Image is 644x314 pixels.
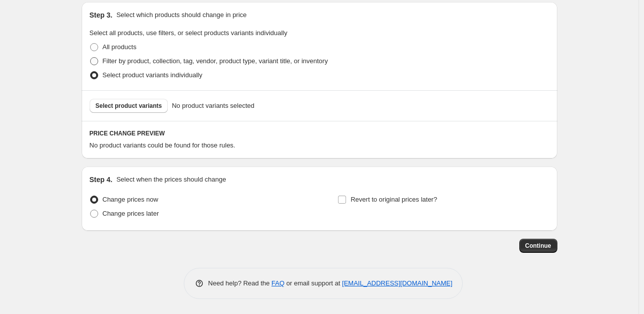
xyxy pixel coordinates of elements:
h2: Step 4. [90,175,113,185]
span: Change prices now [103,196,158,203]
span: Change prices later [103,210,159,217]
span: No product variants could be found for those rules. [90,141,235,149]
span: Select product variants individually [103,71,202,79]
span: No product variants selected [172,101,254,111]
a: FAQ [271,279,284,287]
h2: Step 3. [90,10,113,20]
span: Continue [525,242,551,250]
span: All products [103,43,137,51]
p: Select when the prices should change [116,175,226,185]
a: [EMAIL_ADDRESS][DOMAIN_NAME] [342,279,452,287]
button: Continue [519,239,557,253]
span: Need help? Read the [208,279,272,287]
span: or email support at [284,279,342,287]
h6: PRICE CHANGE PREVIEW [90,129,549,137]
span: Select all products, use filters, or select products variants individually [90,29,287,37]
span: Revert to original prices later? [351,196,437,203]
span: Select product variants [96,102,162,110]
button: Select product variants [90,99,168,113]
span: Filter by product, collection, tag, vendor, product type, variant title, or inventory [103,57,328,65]
p: Select which products should change in price [116,10,246,20]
